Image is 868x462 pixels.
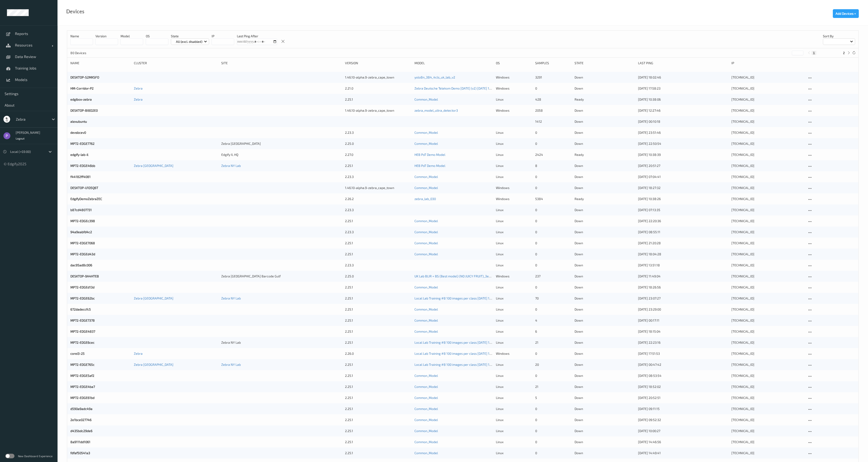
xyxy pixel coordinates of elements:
[535,141,571,146] div: 0
[414,451,438,455] a: Common_Model
[731,219,804,223] div: [TECHNICAL_ID]
[535,61,571,65] div: Samples
[345,329,411,334] div: 2.25.1
[731,296,804,301] div: [TECHNICAL_ID]
[345,186,411,190] div: 1.46.10-alpha.9-zebra_cape_town
[812,51,816,55] button: 1
[66,9,84,14] div: Devices
[496,75,532,80] p: windows
[575,97,635,102] p: ready
[496,285,532,290] p: linux
[638,395,728,400] div: [DATE] 20:52:51
[345,208,411,212] div: 2.23.3
[70,396,95,400] a: MP72-EDGE61bd
[70,329,95,333] a: MP72-EDGE4837
[535,362,571,367] div: 20
[575,351,635,356] p: down
[70,131,86,134] a: devsbcev0
[731,163,804,168] div: [TECHNICAL_ID]
[70,142,95,145] a: MP72-EDGE7762
[638,119,728,124] div: [DATE] 00:10:18
[414,219,438,223] a: Common_Model
[535,197,571,201] div: 5384
[535,263,571,267] div: 0
[535,152,571,157] div: 2424
[535,252,571,256] div: 0
[70,285,95,289] a: MP72-EDGEd13d
[414,61,493,65] div: Model
[70,108,98,112] a: DESKTOP-BI8D2E0
[70,274,99,278] a: DESKTOP-9A4HTEB
[731,197,804,201] div: [TECHNICAL_ID]
[575,340,635,345] p: down
[535,86,571,91] div: 0
[496,186,532,190] p: windows
[414,296,510,300] a: Local Lab Training #8 100 images per class [DATE] 18:11 Auto Save
[496,373,532,378] p: linux
[638,219,728,223] div: [DATE] 22:20:36
[95,34,118,38] p: version
[414,142,438,145] a: Common_Model
[535,351,571,356] div: 0
[414,407,438,411] a: Common_Model
[638,75,728,80] div: [DATE] 18:02:46
[535,274,571,279] div: 237
[414,241,438,245] a: Common_Model
[345,61,411,65] div: version
[70,418,92,422] a: 2e1bce027746
[414,385,438,389] a: Common_Model
[345,174,411,179] div: 2.23.3
[535,186,571,190] div: 0
[731,141,804,146] div: [TECHNICAL_ID]
[221,296,241,300] a: Zebra NY Lab
[575,108,635,113] p: down
[496,329,532,334] p: linux
[638,418,728,422] div: [DATE] 09:52:32
[535,75,571,80] div: 3291
[575,197,635,201] p: ready
[496,108,532,113] p: windows
[638,174,728,179] div: [DATE] 07:04:41
[345,152,411,157] div: 2.27.0
[731,285,804,290] div: [TECHNICAL_ID]
[414,429,438,433] a: Common_Model
[70,318,95,322] a: MP72-EDGE7378
[496,152,532,157] p: linux
[496,263,532,267] p: linux
[496,241,532,245] p: linux
[345,108,411,113] div: 1.46.10-alpha.9-zebra_cape_town
[535,241,571,245] div: 0
[535,97,571,102] div: 428
[575,152,635,157] p: ready
[535,230,571,234] div: 0
[171,34,209,38] p: State
[638,340,728,345] div: [DATE] 22:23:16
[731,108,804,113] div: [TECHNICAL_ID]
[731,86,804,91] div: [TECHNICAL_ID]
[70,197,102,201] a: EdgifyDemoZebraZEC
[575,186,635,190] p: down
[535,208,571,212] div: 0
[638,329,728,334] div: [DATE] 18:15:04
[414,274,497,278] a: UK Lab BLIR + BS (Best model) (NO JUICY FRUIT)_3epochs
[638,130,728,135] div: [DATE] 23:51:46
[575,61,635,65] div: State
[731,418,804,422] div: [TECHNICAL_ID]
[638,97,728,102] div: [DATE] 10:38:06
[70,385,95,389] a: MP72-EDGE4ba7
[575,329,635,334] p: down
[70,451,90,455] a: fdfaf50541a3
[134,363,173,366] a: Zebra [GEOGRAPHIC_DATA]
[345,384,411,389] div: 2.25.1
[731,274,804,279] div: [TECHNICAL_ID]
[414,440,438,444] a: Common_Model
[496,384,532,389] p: linux
[575,241,635,245] p: down
[496,197,532,201] p: windows
[731,61,804,65] div: ip
[575,86,635,91] p: down
[70,352,85,355] a: corei3-25
[221,340,342,345] div: Zebra NY Lab
[414,252,438,256] a: Common_Model
[731,230,804,234] div: [TECHNICAL_ID]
